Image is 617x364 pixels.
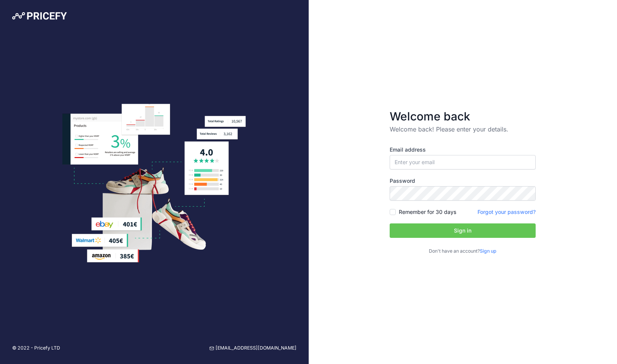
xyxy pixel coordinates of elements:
[12,345,60,352] p: © 2022 - Pricefy LTD
[477,209,536,215] a: Forgot your password?
[390,125,536,134] p: Welcome back! Please enter your details.
[390,146,536,154] label: Email address
[209,345,297,352] a: [EMAIL_ADDRESS][DOMAIN_NAME]
[480,248,496,254] a: Sign up
[390,223,536,238] button: Sign in
[390,248,536,255] p: Don't have an account?
[390,155,536,169] input: Enter your email
[12,12,67,20] img: Pricefy
[390,177,536,185] label: Password
[399,208,456,216] label: Remember for 30 days
[390,109,536,123] h3: Welcome back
